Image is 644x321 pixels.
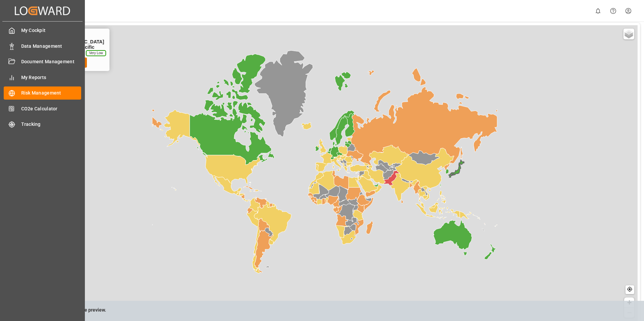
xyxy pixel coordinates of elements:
a: My Cockpit [4,24,81,37]
a: Data Management [4,39,81,52]
a: Tracking [4,118,81,131]
button: show 0 new notifications [590,3,606,19]
span: Document Management [21,58,82,65]
a: My Reports [4,71,81,84]
a: CO2e Calculator [4,102,81,115]
button: Help Center [606,3,621,19]
span: CO2e Calculator [21,105,82,112]
span: Very Low [86,50,106,56]
span: My Cockpit [21,27,82,34]
a: Risk Management [4,86,81,100]
span: Data Management [21,43,82,50]
span: Tracking [21,121,82,128]
span: + [627,298,632,307]
a: Zoom in [624,297,634,308]
a: Layers [623,29,634,39]
span: Risk Management [21,90,82,97]
a: Document Management [4,55,81,68]
span: My Reports [21,74,82,81]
